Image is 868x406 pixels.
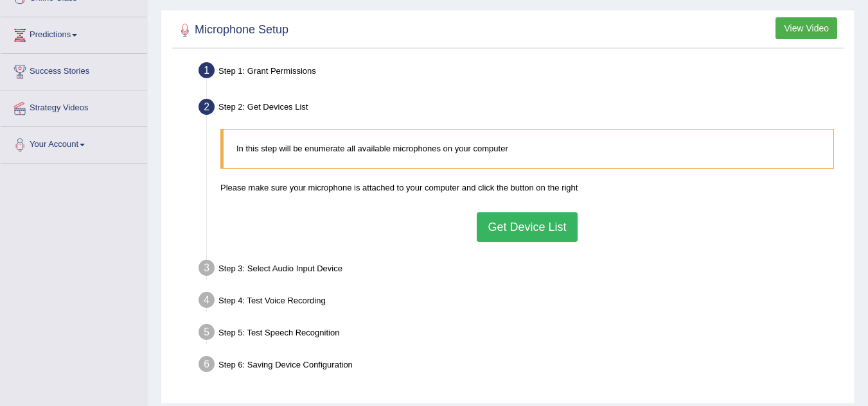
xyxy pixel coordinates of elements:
[220,182,834,194] p: Please make sure your microphone is attached to your computer and click the button on the right
[175,21,288,40] h2: Microphone Setup
[477,212,577,242] button: Get Device List
[1,90,147,123] a: Strategy Videos
[193,256,849,284] div: Step 3: Select Audio Input Device
[193,288,849,316] div: Step 4: Test Voice Recording
[1,54,147,86] a: Success Stories
[775,17,837,39] button: View Video
[193,320,849,348] div: Step 5: Test Speech Recognition
[220,129,834,168] blockquote: In this step will be enumerate all available microphones on your computer
[193,352,849,380] div: Step 6: Saving Device Configuration
[1,127,147,159] a: Your Account
[1,17,147,49] a: Predictions
[193,95,849,123] div: Step 2: Get Devices List
[193,58,849,87] div: Step 1: Grant Permissions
